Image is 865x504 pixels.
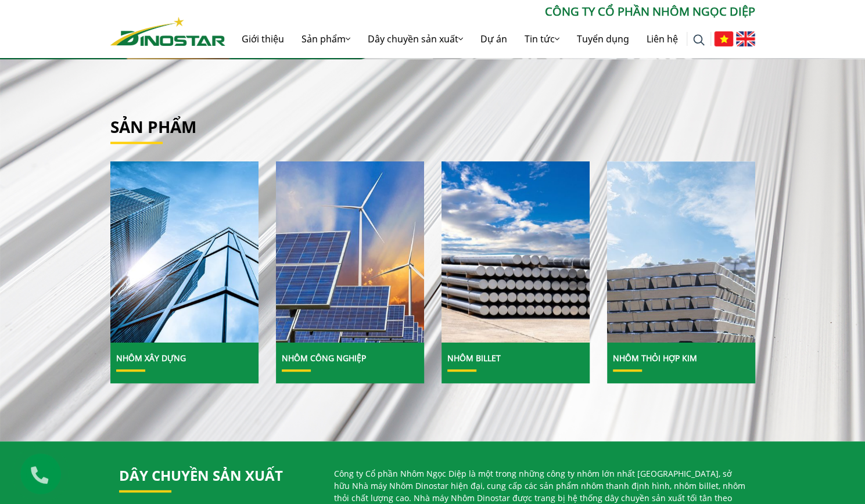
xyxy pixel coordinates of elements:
img: Nhôm Dinostar [110,17,225,46]
a: Nhôm Thỏi hợp kim [607,161,755,343]
a: Nhôm Billet [447,352,501,363]
a: Dự án [472,20,516,57]
a: Sản phẩm [293,20,359,57]
a: Nhôm Xây dựng [110,161,259,343]
a: Nhôm Dinostar [110,15,225,45]
img: Nhôm Xây dựng [110,161,258,342]
img: Tiếng Việt [714,31,733,46]
a: Nhôm Công nghiệp [276,161,424,343]
p: CÔNG TY CỔ PHẦN NHÔM NGỌC DIỆP [225,3,755,20]
img: English [736,31,755,46]
a: Dây chuyền sản xuất [119,466,283,485]
a: Nhôm Billet [442,161,590,343]
a: Liên hệ [638,20,687,57]
img: Nhôm Billet [441,161,589,342]
a: Nhôm Xây dựng [116,352,186,363]
a: Nhôm Công nghiệp [282,352,366,363]
img: search [693,34,705,46]
a: Dây chuyền sản xuất [359,20,472,57]
a: Tuyển dụng [568,20,638,57]
img: Nhôm Công nghiệp [275,161,423,342]
a: Giới thiệu [233,20,293,57]
a: Tin tức [516,20,568,57]
a: Nhôm Thỏi hợp kim [613,352,697,363]
img: Nhôm Thỏi hợp kim [606,161,755,342]
a: Sản phẩm [110,116,196,138]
